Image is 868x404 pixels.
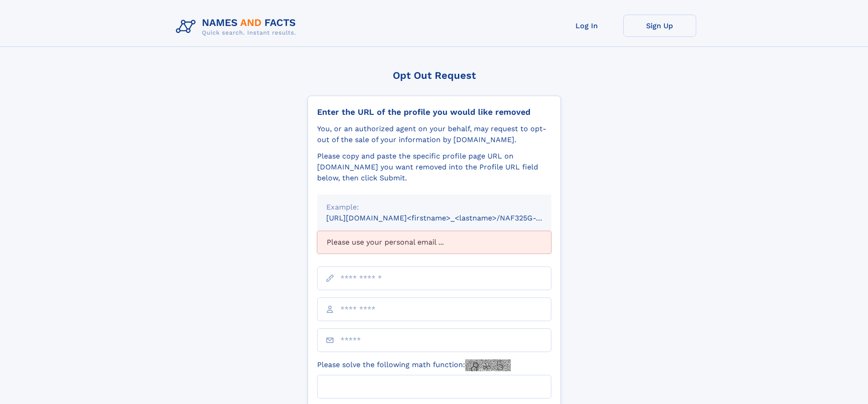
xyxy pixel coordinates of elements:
div: Opt Out Request [308,70,561,81]
div: Example: [326,202,542,213]
div: Please use your personal email ... [317,231,551,254]
small: [URL][DOMAIN_NAME]<firstname>_<lastname>/NAF325G-xxxxxxxx [326,214,569,222]
label: Please solve the following math function: [317,359,511,371]
div: Enter the URL of the profile you would like removed [317,107,551,117]
div: You, or an authorized agent on your behalf, may request to opt-out of the sale of your informatio... [317,123,551,145]
img: Logo Names and Facts [172,15,303,39]
a: Log In [550,15,623,37]
div: Please copy and paste the specific profile page URL on [DOMAIN_NAME] you want removed into the Pr... [317,151,551,184]
a: Sign Up [623,15,696,37]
